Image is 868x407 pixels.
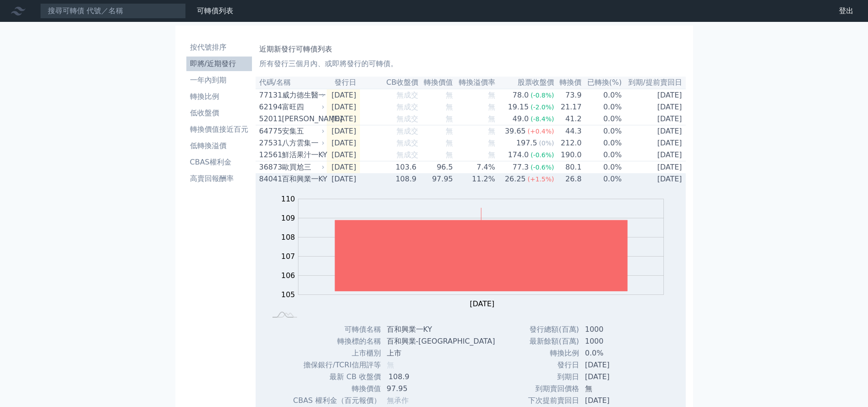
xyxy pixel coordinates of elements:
[555,101,582,113] td: 21.17
[327,89,360,101] td: [DATE]
[259,58,682,69] p: 所有發行三個月內、或即將發行的可轉債。
[582,125,622,138] td: 0.0%
[277,195,678,308] g: Chart
[446,91,453,99] span: 無
[293,383,381,395] td: 轉換價值
[282,90,323,101] div: 威力德生醫一
[622,113,686,125] td: [DATE]
[582,77,622,89] th: 已轉換(%)
[186,91,252,102] li: 轉換比例
[530,92,554,99] span: (-0.8%)
[832,4,861,18] a: 登出
[580,371,648,383] td: [DATE]
[186,42,252,53] li: 按代號排序
[281,290,295,299] tspan: 105
[186,140,252,151] li: 低轉換溢價
[580,395,648,407] td: [DATE]
[293,324,381,335] td: 可轉債名稱
[530,115,554,123] span: (-8.4%)
[530,151,554,159] span: (-0.6%)
[580,359,648,371] td: [DATE]
[282,126,323,137] div: 安集五
[360,77,419,89] th: CB收盤價
[259,149,280,160] div: 12561
[555,137,582,149] td: 212.0
[528,128,554,135] span: (+0.4%)
[282,102,323,113] div: 富旺四
[282,149,323,160] div: 鮮活果汁一KY
[293,335,381,347] td: 轉換標的名稱
[582,113,622,125] td: 0.0%
[622,77,686,89] th: 到期/提前賣回日
[197,6,233,15] a: 可轉債列表
[580,324,648,335] td: 1000
[520,383,580,395] td: 到期賣回價格
[622,101,686,113] td: [DATE]
[506,149,531,160] div: 174.0
[514,138,539,149] div: 197.5
[259,174,280,185] div: 84041
[488,150,495,159] span: 無
[396,139,418,147] span: 無成交
[503,126,528,137] div: 39.65
[580,335,648,347] td: 1000
[622,173,686,185] td: [DATE]
[394,162,418,173] div: 103.6
[327,173,360,185] td: [DATE]
[446,139,453,147] span: 無
[381,324,503,335] td: 百和興業一KY
[520,347,580,359] td: 轉換比例
[511,90,531,101] div: 78.0
[520,335,580,347] td: 最新餘額(百萬)
[387,396,409,405] span: 無承作
[282,174,323,185] div: 百和興業一KY
[186,75,252,86] li: 一年內到期
[419,77,453,89] th: 轉換價值
[453,161,496,174] td: 7.4%
[446,127,453,135] span: 無
[387,371,411,382] div: 108.9
[396,127,418,135] span: 無成交
[186,40,252,55] a: 按代號排序
[419,173,453,185] td: 97.95
[582,137,622,149] td: 0.0%
[520,371,580,383] td: 到期日
[394,174,418,185] div: 108.9
[186,124,252,135] li: 轉換價值接近百元
[446,103,453,111] span: 無
[381,383,503,395] td: 97.95
[186,157,252,168] li: CBAS權利金
[520,359,580,371] td: 發行日
[293,347,381,359] td: 上市櫃別
[186,73,252,88] a: 一年內到期
[453,173,496,185] td: 11.2%
[327,137,360,149] td: [DATE]
[539,139,554,147] span: (0%)
[396,103,418,111] span: 無成交
[381,347,503,359] td: 上市
[530,103,554,111] span: (-2.0%)
[622,137,686,149] td: [DATE]
[335,208,627,291] g: Series
[259,162,280,173] div: 36873
[530,164,554,171] span: (-0.6%)
[293,395,381,407] td: CBAS 權利金（百元報價）
[387,361,394,369] span: 無
[555,173,582,185] td: 26.8
[528,175,554,183] span: (+1.5%)
[520,324,580,335] td: 發行總額(百萬)
[281,271,295,280] tspan: 106
[503,174,528,185] div: 26.25
[259,126,280,137] div: 64775
[396,114,418,123] span: 無成交
[488,114,495,123] span: 無
[582,149,622,161] td: 0.0%
[327,161,360,174] td: [DATE]
[327,101,360,113] td: [DATE]
[446,150,453,159] span: 無
[555,113,582,125] td: 41.2
[259,90,280,101] div: 77131
[622,149,686,161] td: [DATE]
[520,395,580,407] td: 下次提前賣回日
[488,103,495,111] span: 無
